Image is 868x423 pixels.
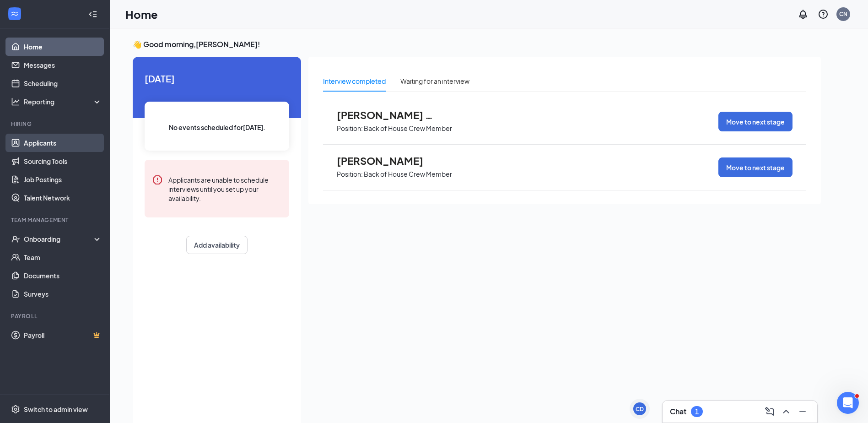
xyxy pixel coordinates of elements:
[24,56,102,74] a: Messages
[24,38,102,56] a: Home
[24,234,94,244] div: Onboarding
[88,10,97,19] svg: Collapse
[11,216,100,224] div: Team Management
[837,392,859,414] iframe: Intercom live chat
[24,405,88,414] div: Switch to admin view
[24,266,102,285] a: Documents
[337,124,363,133] p: Position:
[337,155,437,167] span: [PERSON_NAME]
[797,406,808,417] svg: Minimize
[11,234,20,244] svg: UserCheck
[24,134,102,152] a: Applicants
[125,6,158,22] h1: Home
[145,71,289,86] span: [DATE]
[818,9,829,20] svg: QuestionInfo
[364,170,452,179] p: Back of House Crew Member
[779,404,793,419] button: ChevronUp
[337,109,437,121] span: [PERSON_NAME] Remy
[364,124,452,133] p: Back of House Crew Member
[795,404,810,419] button: Minimize
[186,236,248,254] button: Add availability
[24,248,102,266] a: Team
[11,312,100,320] div: Payroll
[11,120,100,128] div: Hiring
[24,74,102,92] a: Scheduling
[10,9,19,18] svg: WorkstreamLogo
[152,174,163,185] svg: Error
[636,405,644,413] div: CD
[24,152,102,170] a: Sourcing Tools
[133,39,821,49] h3: 👋 Good morning, [PERSON_NAME] !
[24,326,102,344] a: PayrollCrown
[718,112,793,131] button: Move to next stage
[839,10,847,18] div: CN
[11,97,20,106] svg: Analysis
[798,9,809,20] svg: Notifications
[169,122,265,132] span: No events scheduled for [DATE] .
[670,407,686,417] h3: Chat
[400,76,469,86] div: Waiting for an interview
[24,170,102,189] a: Job Postings
[24,189,102,207] a: Talent Network
[718,157,793,177] button: Move to next stage
[11,405,20,414] svg: Settings
[24,285,102,303] a: Surveys
[781,406,792,417] svg: ChevronUp
[24,97,102,106] div: Reporting
[695,408,699,416] div: 1
[168,174,282,203] div: Applicants are unable to schedule interviews until you set up your availability.
[323,76,386,86] div: Interview completed
[764,406,775,417] svg: ComposeMessage
[337,170,363,179] p: Position:
[762,404,777,419] button: ComposeMessage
